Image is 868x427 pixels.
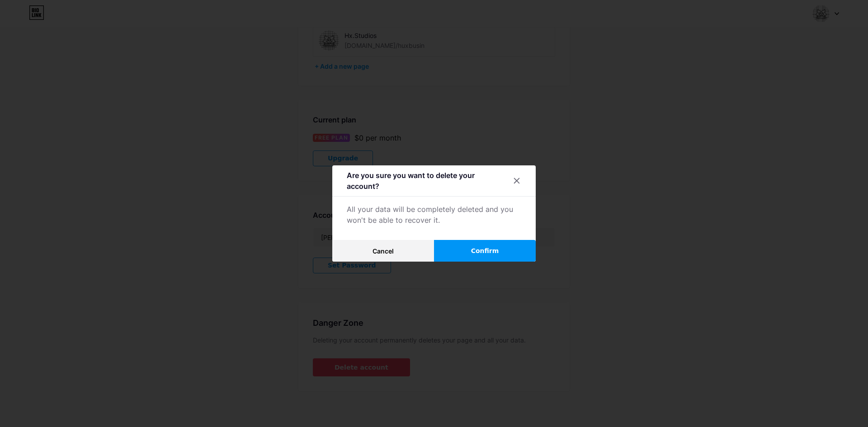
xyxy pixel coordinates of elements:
[373,247,394,255] span: Cancel
[434,240,536,262] button: Confirm
[471,246,499,256] span: Confirm
[347,204,521,225] div: All your data will be completely deleted and you won't be able to recover it.
[347,170,509,192] div: Are you sure you want to delete your account?
[332,240,434,262] button: Cancel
